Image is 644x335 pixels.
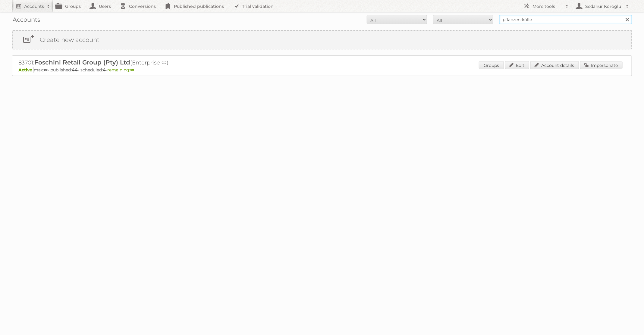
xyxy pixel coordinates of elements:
[584,3,623,9] h2: Sedanur Koroglu
[103,67,106,73] strong: 4
[530,61,579,69] a: Account details
[505,61,529,69] a: Edit
[580,61,623,69] a: Impersonate
[18,67,626,73] p: max: - published: - scheduled: -
[44,67,48,73] strong: ∞
[532,3,563,9] h2: More tools
[479,61,504,69] a: Groups
[130,67,134,73] strong: ∞
[13,31,631,49] a: Create new account
[72,67,78,73] strong: 44
[18,67,34,73] span: Active
[34,59,130,66] span: Foschini Retail Group (Pty) Ltd
[18,59,229,67] h2: 83701: (Enterprise ∞)
[107,67,134,73] span: remaining:
[24,3,44,9] h2: Accounts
